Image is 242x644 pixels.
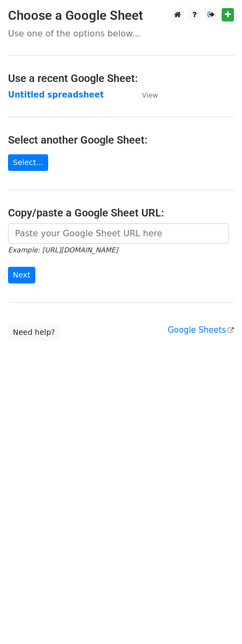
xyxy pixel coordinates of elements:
small: Example: [URL][DOMAIN_NAME] [8,246,118,254]
input: Paste your Google Sheet URL here [8,223,229,244]
a: Need help? [8,324,60,341]
h4: Copy/paste a Google Sheet URL: [8,206,234,219]
a: Select... [8,154,48,171]
small: View [142,91,158,99]
h3: Choose a Google Sheet [8,8,234,24]
p: Use one of the options below... [8,28,234,39]
h4: Use a recent Google Sheet: [8,72,234,85]
a: View [131,90,158,100]
input: Next [8,267,35,283]
h4: Select another Google Sheet: [8,133,234,146]
a: Untitled spreadsheet [8,90,104,100]
a: Google Sheets [168,325,234,335]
